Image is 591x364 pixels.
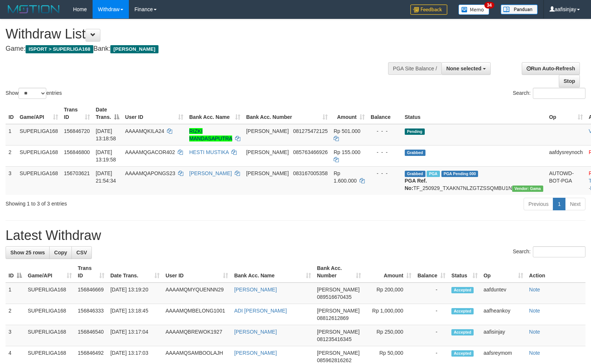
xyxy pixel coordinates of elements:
[25,304,75,325] td: SUPERLIGA168
[427,171,440,177] span: Marked by aafchhiseyha
[364,283,414,304] td: Rp 200,000
[481,325,526,346] td: aafisinjay
[107,325,163,346] td: [DATE] 13:17:04
[243,103,331,124] th: Bank Acc. Number: activate to sort column ascending
[6,197,241,207] div: Showing 1 to 3 of 3 entries
[334,149,360,155] span: Rp 155.000
[524,198,553,210] a: Previous
[293,149,328,155] span: Copy 085763466926 to clipboard
[246,170,289,176] span: [PERSON_NAME]
[6,228,585,243] h1: Latest Withdraw
[364,304,414,325] td: Rp 1,000,000
[6,166,17,195] td: 3
[402,166,546,195] td: TF_250929_TXAKN7NLZGTZSSQMBU1N
[75,283,107,304] td: 156846669
[49,246,72,259] a: Copy
[19,88,46,99] select: Showentries
[6,325,25,346] td: 3
[481,261,526,283] th: Op: activate to sort column ascending
[163,283,231,304] td: AAAAMQMYQUENNN29
[25,261,75,283] th: Game/API: activate to sort column ascending
[371,127,399,135] div: - - -
[451,287,474,293] span: Accepted
[553,198,565,210] a: 1
[122,103,186,124] th: User ID: activate to sort column ascending
[189,170,232,176] a: [PERSON_NAME]
[107,283,163,304] td: [DATE] 13:19:20
[331,103,368,124] th: Amount: activate to sort column ascending
[76,250,87,256] span: CSV
[17,145,61,166] td: SUPERLIGA168
[414,304,448,325] td: -
[414,283,448,304] td: -
[96,170,116,184] span: [DATE] 21:54:34
[441,171,478,177] span: PGA Pending
[234,287,277,293] a: [PERSON_NAME]
[371,170,399,177] div: - - -
[231,261,314,283] th: Bank Acc. Name: activate to sort column ascending
[61,103,93,124] th: Trans ID: activate to sort column ascending
[6,27,387,41] h1: Withdraw List
[93,103,122,124] th: Date Trans.: activate to sort column descending
[402,103,546,124] th: Status
[6,246,50,259] a: Show 25 rows
[189,149,229,155] a: HESTI MUSTIKA
[533,246,585,257] input: Search:
[446,66,481,71] span: None selected
[512,186,543,192] span: Vendor URL: https://trx31.1velocity.biz
[317,308,360,314] span: [PERSON_NAME]
[414,325,448,346] td: -
[371,148,399,156] div: - - -
[6,103,17,124] th: ID
[107,304,163,325] td: [DATE] 13:18:45
[546,103,586,124] th: Op: activate to sort column ascending
[107,261,163,283] th: Date Trans.: activate to sort column ascending
[96,149,116,163] span: [DATE] 13:19:58
[10,250,45,256] span: Show 25 rows
[414,261,448,283] th: Balance: activate to sort column ascending
[234,350,277,356] a: [PERSON_NAME]
[6,145,17,166] td: 2
[17,166,61,195] td: SUPERLIGA168
[234,308,287,314] a: ADI [PERSON_NAME]
[481,304,526,325] td: aafheankoy
[458,4,490,15] img: Button%20Memo.svg
[451,308,474,314] span: Accepted
[565,198,585,210] a: Next
[451,329,474,335] span: Accepted
[6,4,62,15] img: MOTION_logo.png
[25,283,75,304] td: SUPERLIGA168
[17,103,61,124] th: Game/API: activate to sort column ascending
[71,246,92,259] a: CSV
[448,261,481,283] th: Status: activate to sort column ascending
[529,308,540,314] a: Note
[388,62,441,75] div: PGA Site Balance /
[317,287,360,293] span: [PERSON_NAME]
[186,103,243,124] th: Bank Acc. Name: activate to sort column ascending
[125,170,175,176] span: AAAAMQAPONGS23
[513,246,585,257] label: Search:
[75,261,107,283] th: Trans ID: activate to sort column ascending
[317,357,351,363] span: Copy 085962816262 to clipboard
[546,145,586,166] td: aafdysreynoch
[334,128,360,134] span: Rp 501.000
[6,88,62,99] label: Show entries
[163,304,231,325] td: AAAAMQMBELONG1001
[64,149,90,155] span: 156846800
[451,350,474,357] span: Accepted
[64,170,90,176] span: 156703621
[484,2,494,9] span: 34
[110,45,158,53] span: [PERSON_NAME]
[163,325,231,346] td: AAAAMQBREWOK1927
[317,329,360,335] span: [PERSON_NAME]
[6,45,387,53] h4: Game: Bank:
[405,128,425,135] span: Pending
[405,150,425,156] span: Grabbed
[246,128,289,134] span: [PERSON_NAME]
[522,62,580,75] a: Run Auto-Refresh
[246,149,289,155] span: [PERSON_NAME]
[6,283,25,304] td: 1
[317,350,360,356] span: [PERSON_NAME]
[26,45,93,53] span: ISPORT > SUPERLIGA168
[501,4,538,14] img: panduan.png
